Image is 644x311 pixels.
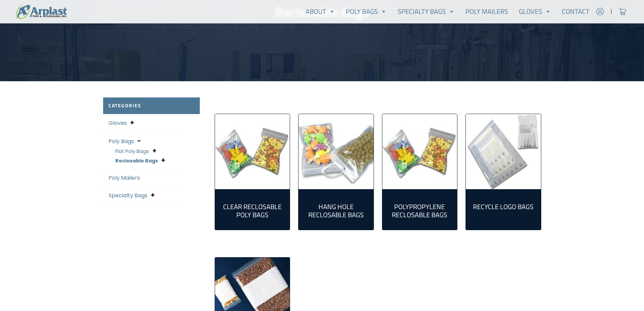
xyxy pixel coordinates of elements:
a: Contact [556,5,595,18]
a: Poly Mailers [109,174,140,182]
h2: Polypropylene Reclosable Bags [388,203,452,219]
a: Visit product category Clear Reclosable Poly Bags [220,195,285,224]
a: Specialty Bags [109,192,147,199]
a: Visit product category Polypropylene Reclosable Bags [382,114,457,189]
h2: Clear Reclosable Poly Bags [220,203,285,219]
img: Hang Hole Reclosable Bags [299,114,374,189]
a: Visit product category Recycle Logo Bags [466,114,541,189]
a: Gloves [514,5,556,18]
a: Visit product category Recycle Logo Bags [471,195,535,216]
a: Specialty Bags [392,5,460,18]
h2: Categories [103,97,200,114]
a: About [300,5,340,18]
a: Reclosable Bags [115,157,158,164]
img: Clear Reclosable Poly Bags [215,114,290,189]
h2: Recycle Logo Bags [471,203,535,211]
a: Gloves [109,119,127,127]
img: Recycle Logo Bags [466,114,541,189]
h2: Hang Hole Reclosable Bags [304,203,368,219]
a: Poly Mailers [460,5,514,18]
a: Visit product category Clear Reclosable Poly Bags [215,114,290,189]
a: Visit product category Polypropylene Reclosable Bags [388,195,452,224]
img: logo [16,4,67,19]
a: Flat Poly Bags [115,148,149,155]
img: Polypropylene Reclosable Bags [382,114,457,189]
a: Poly Bags [340,5,392,18]
a: Visit product category Hang Hole Reclosable Bags [304,195,368,224]
span: | [611,7,612,16]
a: Poly Bags [109,137,134,145]
a: Visit product category Hang Hole Reclosable Bags [299,114,374,189]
